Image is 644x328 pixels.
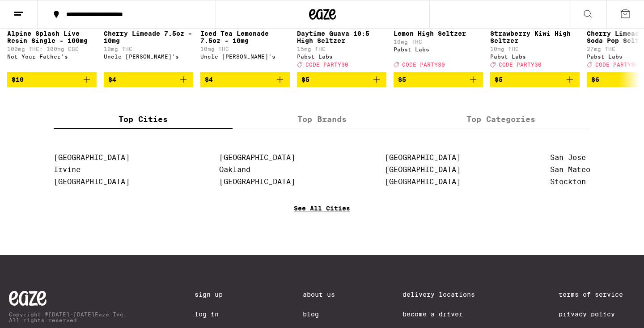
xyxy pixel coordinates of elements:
p: Iced Tea Lemonade 7.5oz - 10mg [200,30,290,44]
button: Add to bag [7,72,97,87]
div: Uncle [PERSON_NAME]'s [200,54,290,59]
p: Lemon High Seltzer [394,30,483,37]
span: $5 [301,76,309,83]
button: Add to bag [297,72,386,87]
div: Uncle [PERSON_NAME]'s [104,54,193,59]
a: Oakland [219,165,250,174]
a: Stockton [550,177,586,186]
a: Delivery Locations [402,291,491,298]
p: 100mg THC: 100mg CBD [7,46,97,52]
a: See All Cities [294,205,350,238]
span: $5 [495,76,503,83]
a: Become a Driver [402,311,491,318]
a: About Us [303,291,335,298]
a: San Jose [550,153,586,162]
p: Strawberry Kiwi High Seltzer [490,30,580,44]
a: Log In [195,311,235,318]
a: [GEOGRAPHIC_DATA] [385,153,461,162]
label: Top Categories [411,109,590,129]
span: $5 [398,76,406,83]
div: Not Your Father's [7,54,97,59]
p: 10mg THC [490,46,580,52]
p: 10mg THC [200,46,290,52]
a: [GEOGRAPHIC_DATA] [219,153,295,162]
label: Top Cities [54,109,233,129]
span: $6 [591,76,599,83]
span: $4 [205,76,213,83]
a: Blog [303,311,335,318]
span: $10 [12,76,24,83]
p: Alpine Splash Live Resin Single - 100mg [7,30,97,44]
a: [GEOGRAPHIC_DATA] [385,165,461,174]
div: tabs [54,109,590,129]
span: CODE PARTY30 [595,62,638,67]
span: $4 [108,76,116,83]
p: 15mg THC [297,46,386,52]
button: Add to bag [394,72,483,87]
a: [GEOGRAPHIC_DATA] [219,177,295,186]
button: Add to bag [104,72,193,87]
button: Add to bag [200,72,290,87]
label: Top Brands [233,109,411,129]
a: Sign Up [195,291,235,298]
a: San Mateo [550,165,590,174]
p: Copyright © [DATE]-[DATE] Eaze Inc. All rights reserved. [9,311,127,323]
a: [GEOGRAPHIC_DATA] [54,177,130,186]
button: Add to bag [490,72,580,87]
p: Daytime Guava 10:5 High Seltzer [297,30,386,44]
a: [GEOGRAPHIC_DATA] [385,177,461,186]
span: CODE PARTY30 [499,62,542,67]
div: Pabst Labs [394,46,483,52]
span: Hi. Need any help? [5,6,64,13]
a: Irvine [54,165,80,174]
p: Cherry Limeade 7.5oz - 10mg [104,30,193,44]
span: CODE PARTY30 [402,62,445,67]
p: 10mg THC [104,46,193,52]
p: 10mg THC [394,39,483,45]
span: CODE PARTY30 [305,62,348,67]
a: Terms of Service [559,291,635,298]
div: Pabst Labs [490,54,580,59]
a: [GEOGRAPHIC_DATA] [54,153,130,162]
div: Pabst Labs [297,54,386,59]
a: Privacy Policy [559,311,635,318]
